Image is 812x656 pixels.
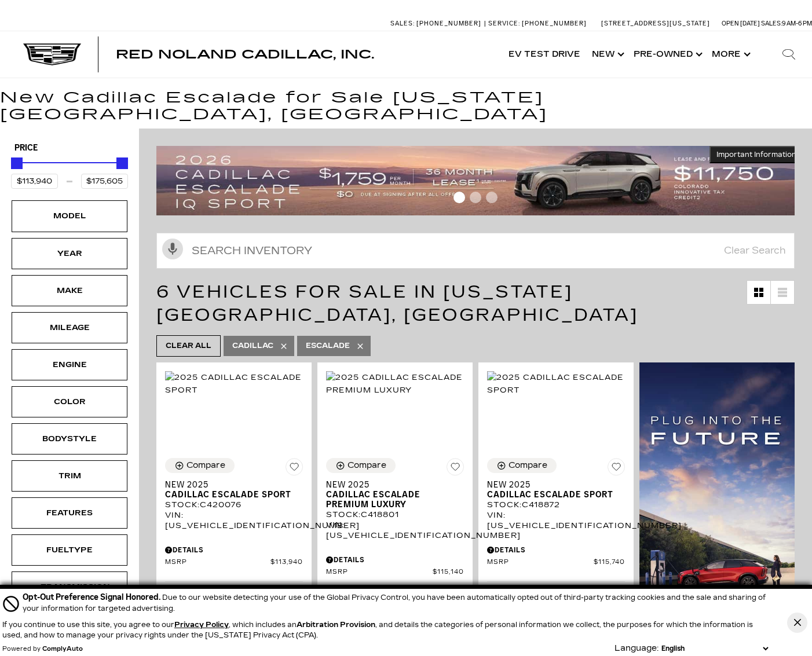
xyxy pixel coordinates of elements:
span: [PHONE_NUMBER] [416,20,481,27]
span: Service: [488,20,520,27]
a: Service: [PHONE_NUMBER] [484,20,590,27]
div: FeaturesFeatures [12,497,127,529]
a: EV Test Drive [503,31,586,78]
div: Compare [186,460,225,471]
span: Sales: [390,20,415,27]
a: New [586,31,628,78]
span: Clear All [166,339,211,353]
h5: Price [14,143,125,153]
span: New 2025 [487,480,616,490]
select: Language Select [659,643,771,654]
input: Search Inventory [156,233,795,269]
div: Transmission [41,581,98,593]
button: More [706,31,754,78]
input: Maximum [81,174,128,189]
span: 9 AM-6 PM [782,20,812,27]
div: Mileage [41,321,98,334]
input: Minimum [11,174,58,189]
button: Save Vehicle [447,458,464,480]
img: 2025 Cadillac Escalade Sport [165,371,303,397]
div: YearYear [12,238,127,269]
span: $113,940 [270,558,303,567]
a: MSRP $113,940 [165,558,303,567]
button: Important Information [709,146,803,163]
img: 2509-September-FOM-Escalade-IQ-Lease9 [156,146,803,215]
img: 2025 Cadillac Escalade Premium Luxury [326,371,464,397]
span: Go to slide 2 [470,192,481,203]
button: Close Button [787,613,807,633]
button: Save Vehicle [608,458,625,480]
img: Cadillac Dark Logo with Cadillac White Text [23,43,81,65]
div: Trim [41,470,98,482]
div: Compare [348,460,386,471]
a: MSRP $115,140 [326,568,464,577]
button: Save Vehicle [286,458,303,480]
span: Red Noland Cadillac, Inc. [116,47,374,61]
div: Stock : C420076 [165,500,303,510]
span: MSRP [487,558,594,567]
div: Color [41,395,98,408]
span: MSRP [165,558,270,567]
div: Fueltype [41,544,98,556]
span: 6 Vehicles for Sale in [US_STATE][GEOGRAPHIC_DATA], [GEOGRAPHIC_DATA] [156,281,638,325]
a: Pre-Owned [628,31,706,78]
div: TransmissionTransmission [12,571,127,603]
div: Price [11,153,128,189]
div: Powered by [2,646,83,653]
button: Compare Vehicle [165,458,235,473]
div: BodystyleBodystyle [12,423,127,455]
span: Important Information [716,150,796,159]
span: Cadillac Escalade Premium Luxury [326,490,455,510]
div: Pricing Details - New 2025 Cadillac Escalade Sport [165,545,303,555]
p: If you continue to use this site, you agree to our , which includes an , and details the categori... [2,621,753,639]
span: Opt-Out Preference Signal Honored . [23,592,162,602]
a: Privacy Policy [174,621,229,629]
a: Red Noland Cadillac, Inc. [116,49,374,60]
div: ColorColor [12,386,127,417]
span: Sales: [761,20,782,27]
div: Model [41,210,98,222]
span: Open [DATE] [722,20,760,27]
div: EngineEngine [12,349,127,380]
button: Compare Vehicle [487,458,557,473]
div: TrimTrim [12,460,127,492]
button: Compare Vehicle [326,458,396,473]
strong: Arbitration Provision [297,621,375,629]
div: Pricing Details - New 2025 Cadillac Escalade Premium Luxury [326,555,464,565]
div: Maximum Price [116,157,128,169]
div: Stock : C418872 [487,500,625,510]
div: Language: [615,644,659,653]
div: Compare [509,460,547,471]
span: Go to slide 1 [453,192,465,203]
div: Year [41,247,98,260]
div: Due to our website detecting your use of the Global Privacy Control, you have been automatically ... [23,591,771,614]
a: New 2025Cadillac Escalade Sport [165,480,303,500]
div: Bodystyle [41,433,98,445]
div: Minimum Price [11,157,23,169]
span: [PHONE_NUMBER] [522,20,587,27]
div: Engine [41,358,98,371]
div: FueltypeFueltype [12,534,127,566]
a: ComplyAuto [42,646,83,653]
span: Cadillac Escalade Sport [165,490,294,500]
div: Features [41,507,98,519]
a: New 2025Cadillac Escalade Premium Luxury [326,480,464,510]
div: Make [41,284,98,297]
a: MSRP $115,740 [487,558,625,567]
span: Go to slide 3 [486,192,498,203]
span: $115,140 [433,568,464,577]
div: MakeMake [12,275,127,306]
a: Sales: [PHONE_NUMBER] [390,20,484,27]
div: MileageMileage [12,312,127,343]
img: 2025 Cadillac Escalade Sport [487,371,625,397]
span: New 2025 [326,480,455,490]
span: Cadillac Escalade Sport [487,490,616,500]
a: New 2025Cadillac Escalade Sport [487,480,625,500]
span: New 2025 [165,480,294,490]
span: $115,740 [594,558,625,567]
a: [STREET_ADDRESS][US_STATE] [601,20,710,27]
div: VIN: [US_VEHICLE_IDENTIFICATION_NUMBER] [326,520,464,541]
div: Pricing Details - New 2025 Cadillac Escalade Sport [487,545,625,555]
